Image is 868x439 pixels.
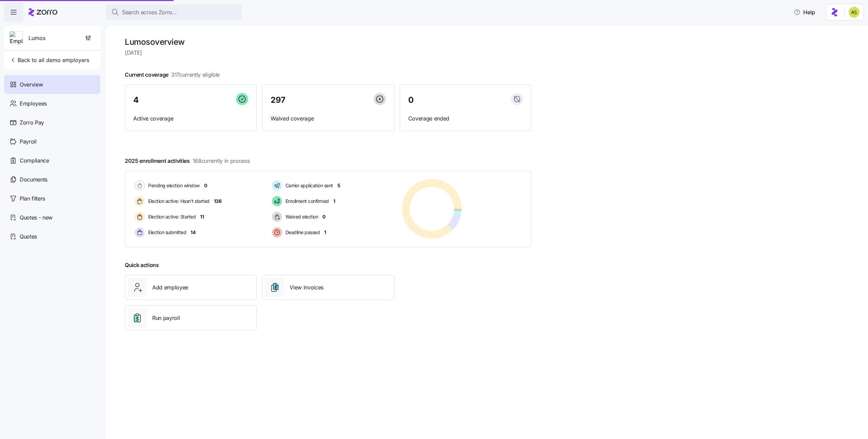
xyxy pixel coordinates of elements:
span: Zorro Pay [20,118,44,127]
a: Documents [4,170,100,189]
span: Lumos [28,34,45,42]
span: 317 currently eligible [171,71,220,79]
h1: Lumos overview [125,37,532,47]
span: Quotes - new [20,213,53,222]
span: Carrier application sent [283,182,333,189]
span: 0 [204,182,207,189]
span: Search across Zorro... [122,8,177,17]
span: 1 [333,198,335,205]
span: Election submitted [146,229,186,236]
span: Back to all demo employers [9,56,89,64]
span: Election active: Started [146,213,196,220]
a: Payroll [4,132,100,151]
span: Run payroll [152,314,180,322]
a: Employees [4,94,100,113]
span: 297 [271,96,285,104]
button: Back to all demo employers [7,53,92,67]
span: Overview [20,80,43,89]
span: 14 [191,229,195,236]
span: 0 [322,213,325,220]
span: Compliance [20,156,49,165]
span: [DATE] [125,49,532,57]
button: Help [788,5,821,19]
span: Help [794,8,815,16]
span: 2025 enrollment activities [125,157,250,165]
span: 1 [324,229,326,236]
span: Pending election window [146,182,200,189]
span: Enrollment confirmed [283,198,329,205]
span: 4 [133,96,139,104]
span: 5 [337,182,340,189]
a: Zorro Pay [4,113,100,132]
a: Compliance [4,151,100,170]
span: Waived election [283,213,318,220]
span: Quotes [20,232,37,241]
span: Active coverage [133,114,248,123]
img: 2a591ca43c48773f1b6ab43d7a2c8ce9 [849,7,860,18]
img: Employer logo [10,32,23,45]
span: Employees [20,99,47,108]
span: Quick actions [125,261,159,269]
span: Plan filters [20,194,45,203]
span: 0 [408,96,414,104]
a: Plan filters [4,189,100,208]
a: Quotes [4,227,100,246]
span: 11 [200,213,204,220]
a: Overview [4,75,100,94]
span: View invoices [290,283,323,292]
span: Coverage ended [408,114,523,123]
span: Documents [20,175,47,184]
span: 136 [214,198,222,205]
button: Search across Zorro... [106,4,241,20]
span: Add employee [152,283,188,292]
span: Payroll [20,137,37,146]
span: Deadline passed [283,229,320,236]
span: 168 currently in process [193,157,250,165]
span: Election active: Hasn't started [146,198,210,205]
span: Current coverage [125,71,220,79]
a: Quotes - new [4,208,100,227]
span: Waived coverage [271,114,386,123]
